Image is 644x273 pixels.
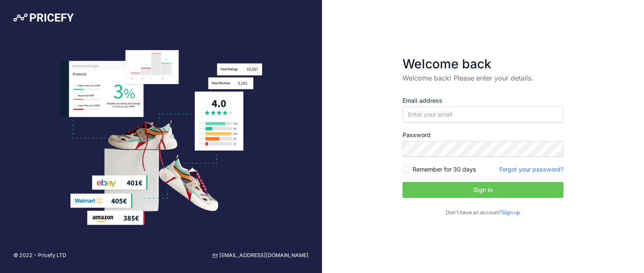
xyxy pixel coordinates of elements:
[499,166,563,173] a: Forgot your password?
[402,96,563,105] label: Email address
[402,182,563,198] button: Sign in
[13,252,66,260] p: © 2022 - Pricefy LTD
[402,73,563,83] p: Welcome back! Please enter your details.
[402,56,563,71] h3: Welcome back
[402,131,563,139] label: Password
[402,209,563,217] p: Don't have an account?
[502,209,520,216] a: Sign up
[213,252,309,260] a: [EMAIL_ADDRESS][DOMAIN_NAME]
[13,13,74,22] img: Pricefy
[402,107,563,122] input: Enter your email
[413,165,476,174] label: Remember for 30 days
